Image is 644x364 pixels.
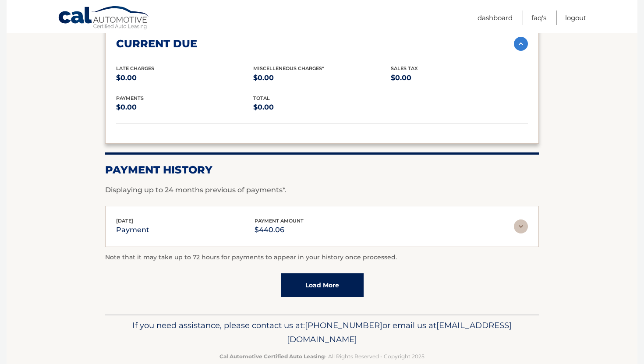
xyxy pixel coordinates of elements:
[111,352,533,361] p: - All Rights Reserved - Copyright 2025
[514,37,528,51] img: accordion-active.svg
[116,224,149,236] p: payment
[116,218,133,224] span: [DATE]
[305,320,382,330] span: [PHONE_NUMBER]
[514,219,528,233] img: accordion-rest.svg
[253,65,324,71] span: Miscelleneous Charges*
[287,320,512,344] span: [EMAIL_ADDRESS][DOMAIN_NAME]
[116,95,144,101] span: payments
[253,101,390,113] p: $0.00
[565,11,586,25] a: Logout
[116,37,197,50] h2: current due
[531,11,546,25] a: FAQ's
[116,72,253,84] p: $0.00
[391,72,528,84] p: $0.00
[253,72,390,84] p: $0.00
[58,6,150,31] a: Cal Automotive
[116,101,253,113] p: $0.00
[105,163,539,177] h2: Payment History
[255,218,304,224] span: payment amount
[105,252,539,263] p: Note that it may take up to 72 hours for payments to appear in your history once processed.
[391,65,418,71] span: Sales Tax
[478,11,513,25] a: Dashboard
[116,65,154,71] span: Late Charges
[111,318,533,346] p: If you need assistance, please contact us at: or email us at
[255,224,304,236] p: $440.06
[219,353,325,360] strong: Cal Automotive Certified Auto Leasing
[105,185,539,195] p: Displaying up to 24 months previous of payments*.
[281,273,364,297] a: Load More
[253,95,270,101] span: total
